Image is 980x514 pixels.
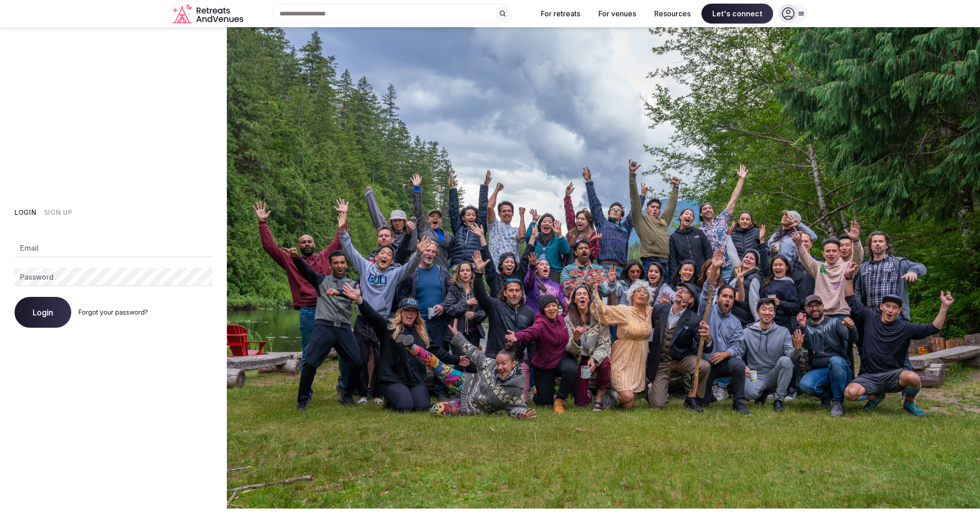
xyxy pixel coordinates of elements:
[172,4,245,24] svg: Retreats and Venues company logo
[172,4,245,24] a: Visit the homepage
[15,208,37,217] button: Login
[15,297,71,328] button: Login
[701,4,773,24] span: Let's connect
[44,208,73,217] button: Sign Up
[227,27,980,509] img: My Account Background
[591,4,643,24] button: For venues
[534,4,588,24] button: For retreats
[33,308,53,317] span: Login
[647,4,698,24] button: Resources
[78,308,148,316] a: Forgot your password?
